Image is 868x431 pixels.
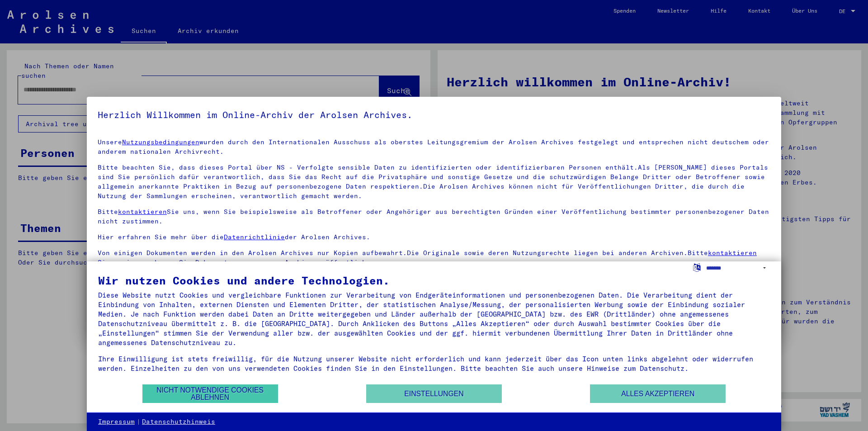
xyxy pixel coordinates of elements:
a: Datenrichtlinie [224,233,285,241]
a: kontaktieren [118,208,167,216]
p: Hier erfahren Sie mehr über die der Arolsen Archives. [98,232,770,242]
div: Ihre Einwilligung ist stets freiwillig, für die Nutzung unserer Website nicht erforderlich und ka... [98,354,770,373]
p: Von einigen Dokumenten werden in den Arolsen Archives nur Kopien aufbewahrt.Die Originale sowie d... [98,248,770,267]
a: Datenschutzhinweis [142,417,215,426]
p: Bitte beachten Sie, dass dieses Portal über NS - Verfolgte sensible Daten zu identifizierten oder... [98,163,770,201]
p: Unsere wurden durch den Internationalen Ausschuss als oberstes Leitungsgremium der Arolsen Archiv... [98,137,770,156]
label: Sprache auswählen [692,263,702,271]
div: Wir nutzen Cookies und andere Technologien. [98,275,770,286]
select: Sprache auswählen [706,261,770,275]
div: Diese Website nutzt Cookies und vergleichbare Funktionen zur Verarbeitung von Endgeräteinformatio... [98,290,770,347]
a: Impressum [98,417,135,426]
button: Einstellungen [366,384,502,403]
h5: Herzlich Willkommen im Online-Archiv der Arolsen Archives. [98,108,770,122]
p: Bitte Sie uns, wenn Sie beispielsweise als Betroffener oder Angehöriger aus berechtigten Gründen ... [98,207,770,226]
a: Nutzungsbedingungen [122,138,199,146]
button: Nicht notwendige Cookies ablehnen [142,384,278,403]
button: Alles akzeptieren [590,384,726,403]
